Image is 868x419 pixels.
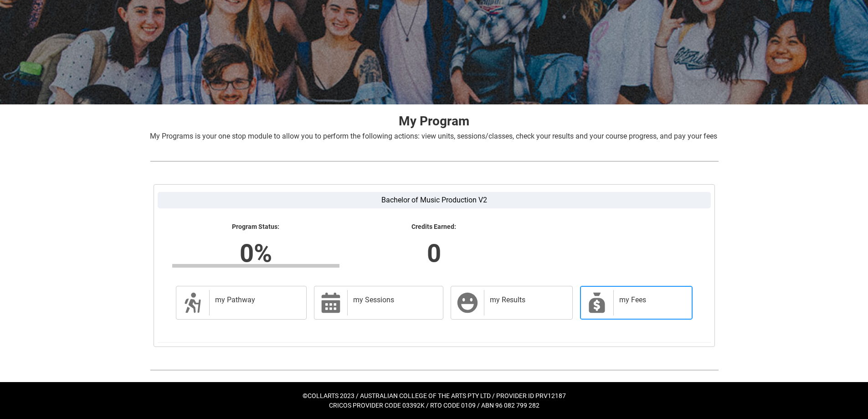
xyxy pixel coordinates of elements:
[176,286,307,320] a: my Pathway
[490,295,563,305] h2: my Results
[158,192,711,208] label: Bachelor of Music Production V2
[172,264,339,268] div: Progress Bar
[619,295,683,305] h2: my Fees
[113,234,398,272] lightning-formatted-number: 0%
[292,234,576,272] lightning-formatted-number: 0
[451,286,572,320] a: my Results
[150,132,717,140] span: My Programs is your one stop module to allow you to perform the following actions: view units, se...
[580,286,693,320] a: my Fees
[150,156,719,166] img: REDU_GREY_LINE
[353,295,434,305] h2: my Sessions
[399,114,469,129] strong: My Program
[182,292,204,314] span: Description of icon when needed
[314,286,443,320] a: my Sessions
[150,365,719,375] img: REDU_GREY_LINE
[172,223,339,231] lightning-formatted-text: Program Status:
[350,223,518,231] lightning-formatted-text: Credits Earned:
[586,292,608,314] span: My Payments
[215,295,298,305] h2: my Pathway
